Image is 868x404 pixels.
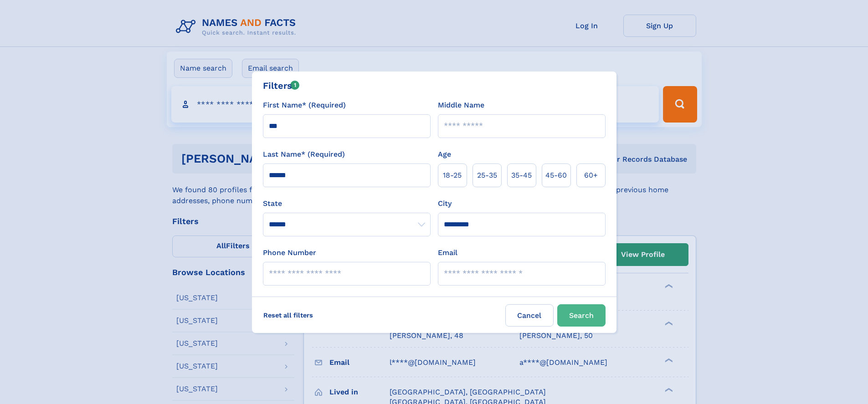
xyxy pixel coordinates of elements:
[505,304,554,327] label: Cancel
[511,170,532,181] span: 35‑45
[263,149,345,160] label: Last Name* (Required)
[263,100,346,111] label: First Name* (Required)
[557,304,606,327] button: Search
[438,149,451,160] label: Age
[443,170,462,181] span: 18‑25
[263,247,316,258] label: Phone Number
[584,170,598,181] span: 60+
[257,304,319,326] label: Reset all filters
[263,79,300,92] div: Filters
[545,170,567,181] span: 45‑60
[263,198,431,209] label: State
[438,100,484,111] label: Middle Name
[477,170,497,181] span: 25‑35
[438,247,457,258] label: Email
[438,198,452,209] label: City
